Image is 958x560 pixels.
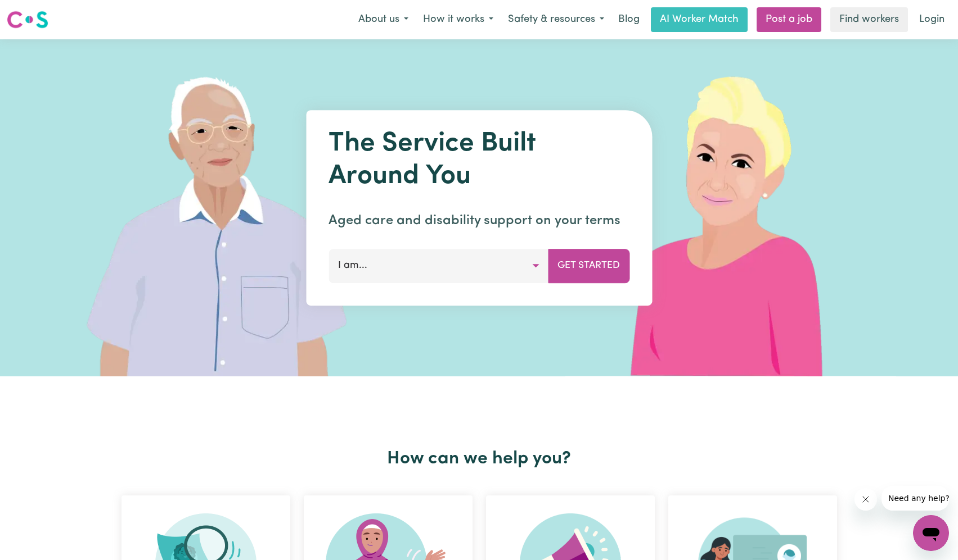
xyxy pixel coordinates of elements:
[7,10,48,30] img: Careseekers logo
[651,7,748,32] a: AI Worker Match
[351,8,416,31] button: About us
[329,128,629,193] h1: The Service Built Around You
[830,7,908,32] a: Find workers
[501,8,611,31] button: Safety & resources
[854,488,877,511] iframe: Close message
[329,211,629,231] p: Aged care and disability support on your terms
[913,515,949,551] iframe: Button to launch messaging window
[329,249,548,283] button: I am...
[881,486,949,511] iframe: Message from company
[757,7,821,32] a: Post a job
[115,448,844,470] h2: How can we help you?
[7,7,48,33] a: Careseekers logo
[548,249,629,283] button: Get Started
[7,8,68,17] span: Need any help?
[912,7,951,32] a: Login
[416,8,501,31] button: How it works
[611,7,646,32] a: Blog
